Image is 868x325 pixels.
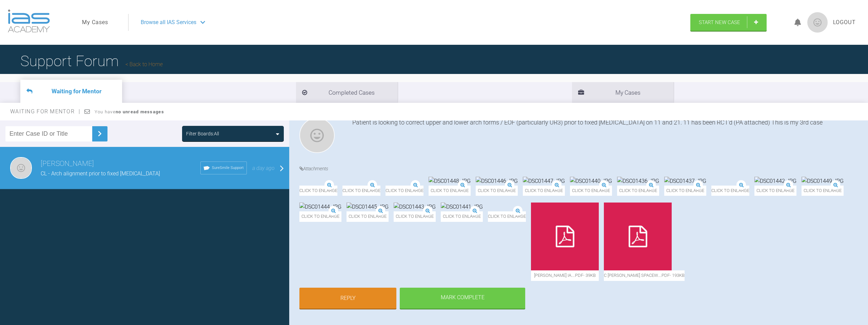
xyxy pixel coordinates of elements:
input: Enter Case ID or Title [5,126,92,141]
a: Logout [833,18,856,27]
img: DSC01440.JPG [570,177,612,186]
span: SureSmile Support [212,165,244,171]
li: Completed Cases [296,82,398,103]
img: Andrew El-Miligy [299,118,335,153]
h3: [PERSON_NAME] [41,158,200,170]
img: DSC01442.JPG [754,177,796,186]
img: DSC01446.JPG [476,177,518,186]
div: Mark Complete [400,288,525,309]
span: Click to enlarge [394,211,436,222]
strong: no unread messages [116,109,164,114]
img: DSC01445.JPG [347,203,389,211]
span: Click to enlarge [664,186,706,196]
img: DSC01441.JPG [441,203,483,211]
a: Start New Case [690,14,767,31]
img: chevronRight.28bd32b0.svg [94,128,105,139]
span: Start New Case [699,19,740,25]
img: DSC01449.JPG [802,177,844,186]
img: profile.png [807,12,828,33]
li: My Cases [572,82,674,103]
span: Click to enlarge [299,211,341,222]
span: Click to enlarge [754,186,796,196]
span: Click to enlarge [386,186,423,196]
span: Click to enlarge [711,186,749,196]
span: Click to enlarge [429,186,471,196]
a: Back to Home [125,61,163,68]
img: DSC01436.JPG [617,177,659,186]
h1: Support Forum [20,49,163,73]
img: DSC01447.JPG [523,177,565,186]
span: Click to enlarge [299,186,337,196]
span: You have [95,109,164,114]
span: a day ago [252,165,275,171]
img: DSC01437.JPG [664,177,706,186]
span: Click to enlarge [347,211,389,222]
span: Click to enlarge [523,186,565,196]
span: Click to enlarge [570,186,612,196]
div: Patient is looking to correct upper and lower arch forms / EOF (particularly UR3) prior to fixed ... [352,118,858,156]
span: Waiting for Mentor [10,108,80,115]
img: logo-light.3e3ef733.png [8,9,50,33]
h4: Attachments [299,165,858,172]
span: CL - Arch alignment prior to fixed [MEDICAL_DATA] [41,170,160,177]
span: Browse all IAS Services [141,18,196,27]
li: Waiting for Mentor [20,80,122,103]
span: Click to enlarge [441,211,483,222]
img: DSC01444.JPG [299,203,341,211]
span: Click to enlarge [342,186,380,196]
span: [PERSON_NAME] IA….pdf - 39KB [535,270,603,281]
span: Click to enlarge [617,186,659,196]
img: Andrew El-Miligy [10,157,32,179]
a: Reply [299,288,396,309]
img: DSC01443.JPG [394,203,436,211]
span: C [PERSON_NAME] SpaceW….pdf - 193KB [608,270,689,281]
span: Click to enlarge [802,186,844,196]
a: My Cases [82,18,108,27]
div: Filter Boards: All [186,130,219,137]
img: DSC01448.JPG [429,177,471,186]
img: DSC01438.JPG [488,203,530,211]
span: Click to enlarge [476,186,518,196]
span: Click to enlarge [488,211,530,222]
